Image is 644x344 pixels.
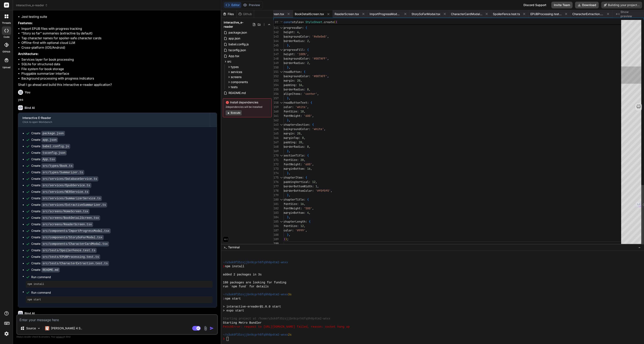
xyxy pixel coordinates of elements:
div: 162 [274,118,278,122]
span: padding [284,140,295,144]
span: : [302,176,304,179]
span: backgroundColor [284,127,309,131]
span: babel.config.js [228,42,249,47]
strong: Features: [18,21,33,25]
span: borderRadius [284,39,304,43]
span: readButton [284,70,300,74]
span: marginTop [284,136,299,140]
span: tsconfig.json [228,48,246,53]
div: 180 [274,197,278,202]
span: '100%' [297,52,307,56]
div: v 4.0.25 [12,7,21,10]
span: fontSize [284,109,297,113]
span: progressFill [284,48,304,52]
div: 168 [274,145,278,149]
div: Create [31,144,70,149]
span: , [289,171,290,175]
div: 159 [274,105,278,109]
span: backgroundColor [284,35,309,38]
span: 1 [316,184,317,188]
span: { [312,123,314,126]
span: , [317,184,319,188]
span: , [289,65,290,69]
code: src/services/SummarizerService.ts [41,196,102,201]
span: : [302,26,304,30]
span: App.tsx [228,53,240,59]
code: src/services/NERService.ts [41,189,90,194]
span: : [312,184,314,188]
div: Github [237,12,254,16]
span: '#e0e0e0' [312,35,327,38]
span: const [284,20,292,24]
span: } [287,171,289,175]
label: code [4,35,9,39]
div: Create [31,190,90,194]
li: Background processing with progress indicators [21,76,217,81]
img: Pick Models [37,327,41,330]
span: screens [231,75,241,79]
div: 153 [274,78,278,83]
button: Building your project... [601,2,642,8]
span: CharacterExtraction.test.ts [572,12,604,16]
span: { [307,48,309,52]
code: src/types/Book.ts [41,163,74,168]
span: : [304,87,305,91]
span: src [227,59,231,64]
div: Interactive E-Reader [22,116,206,120]
span: , [309,61,310,65]
span: : [299,136,300,140]
span: paddingVertical [284,180,309,184]
span: : [304,145,305,149]
div: Create [31,203,107,207]
span: borderBottomWidth [284,184,312,188]
span: : [294,30,295,34]
div: Create [31,177,98,181]
div: 141 [274,26,278,30]
div: 143 [274,34,278,39]
span: EPUBProcessing.test.ts [530,12,562,16]
span: package.json [228,30,247,35]
span: backgroundColor [284,57,309,60]
div: 172 [274,162,278,167]
span: services [231,70,242,74]
span: 20 [299,140,302,144]
div: 170 [274,153,278,158]
span: 18 [300,109,304,113]
button: Interactive E-ReaderClick to open Workbench [18,113,210,127]
li: Services layer for book processing [21,57,217,62]
span: , [302,140,304,144]
span: components [231,80,248,84]
div: Domain: [DOMAIN_NAME] [11,11,46,14]
img: tab_domain_overview_orange.svg [11,24,15,28]
div: 151 [274,70,278,74]
span: { [307,154,309,157]
span: : [297,158,299,162]
span: , [300,79,302,82]
span: : [309,57,310,60]
div: 167 [274,140,278,145]
span: , [307,105,309,109]
span: : [304,198,305,201]
span: , [331,189,332,193]
span: 'white' [295,105,307,109]
div: Create [31,170,84,175]
span: , [299,30,300,34]
span: 8 [307,145,309,149]
div: 179 [274,193,278,197]
span: } [287,96,289,100]
p: yes [18,97,217,102]
span: , [316,180,317,184]
span: interactive_e-reader [16,3,48,7]
span: readButtonText [284,101,307,104]
span: , [304,109,305,113]
span: { [305,26,307,30]
span: : [304,167,305,171]
span: { [336,20,337,24]
div: 166 [274,136,278,140]
li: Tap character names for spoiler-safe character cards [21,36,217,41]
span: : [304,154,305,157]
span: 20 [297,132,300,135]
div: Domain Overview [16,25,38,27]
div: Click to collapse the range. [279,70,284,74]
span: : [300,70,302,74]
